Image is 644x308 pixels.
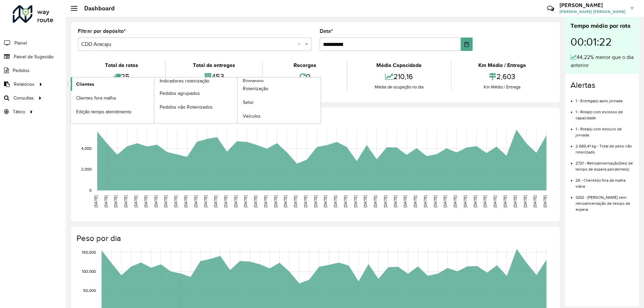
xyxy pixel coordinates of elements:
[14,40,27,47] span: Painel
[213,195,218,207] text: [DATE]
[81,167,92,172] text: 2,000
[333,195,337,207] text: [DATE]
[403,195,407,207] text: [DATE]
[82,269,96,273] text: 100,000
[76,95,116,102] span: Clientes fora malha
[433,195,437,207] text: [DATE]
[253,195,258,207] text: [DATE]
[194,195,198,207] text: [DATE]
[576,138,634,155] li: 2.680,41 kg - Total de peso não roteirizado
[173,195,178,207] text: [DATE]
[576,121,634,138] li: 1 - Rota(s) com estouro de jornada
[543,195,547,207] text: [DATE]
[144,195,148,207] text: [DATE]
[154,100,237,114] a: Pedidos não Roteirizados
[14,81,35,88] span: Relatórios
[349,61,449,69] div: Média Capacidade
[453,61,551,69] div: Km Médio / Entrega
[461,38,473,51] button: Choose Date
[265,61,345,69] div: Recargas
[513,195,517,207] text: [DATE]
[243,99,254,106] span: Setor
[373,195,377,207] text: [DATE]
[483,195,487,207] text: [DATE]
[473,195,477,207] text: [DATE]
[383,195,387,207] text: [DATE]
[453,84,551,90] div: Km Médio / Entrega
[78,27,126,35] label: Filtrar por depósito
[76,234,553,243] h4: Peso por dia
[104,195,108,207] text: [DATE]
[559,2,626,8] h3: [PERSON_NAME]
[154,195,158,207] text: [DATE]
[263,195,268,207] text: [DATE]
[576,93,634,104] li: 1 - Entrega(s) após jornada
[167,61,260,69] div: Total de entregas
[576,189,634,212] li: 1202 - [PERSON_NAME] sem retroalimentação de tempo de espera
[160,77,209,84] span: Indicadores roteirização
[237,110,321,123] a: Veículos
[571,21,634,30] div: Tempo médio por rota
[576,172,634,189] li: 26 - Cliente(s) fora da malha viária
[423,195,427,207] text: [DATE]
[576,155,634,172] li: 2721 - Retroalimentação(ões) de tempo de espera pendente(s)
[571,80,634,90] h4: Alertas
[243,85,268,92] span: Roteirização
[298,40,303,48] span: Clear all
[71,91,154,105] a: Clientes fora malha
[223,195,228,207] text: [DATE]
[533,195,537,207] text: [DATE]
[160,90,200,97] span: Pedidos agrupados
[160,104,213,111] span: Pedidos não Roteirizados
[320,27,333,35] label: Data
[94,195,98,207] text: [DATE]
[83,288,96,293] text: 50,000
[76,81,94,88] span: Clientes
[76,108,131,115] span: Edição tempo atendimento
[77,5,115,12] h2: Dashboard
[559,9,626,15] span: [PERSON_NAME] [PERSON_NAME]
[273,195,278,207] text: [DATE]
[71,105,154,118] a: Edição tempo atendimento
[243,113,261,120] span: Veículos
[203,195,208,207] text: [DATE]
[82,250,96,254] text: 150,000
[453,69,551,84] div: 2,603
[167,69,260,84] div: 453
[349,84,449,90] div: Média de ocupação no dia
[303,195,308,207] text: [DATE]
[265,69,345,84] div: 0
[237,96,321,109] a: Setor
[283,195,287,207] text: [DATE]
[71,77,154,91] a: Clientes
[81,146,92,150] text: 4,000
[543,1,558,16] a: Contato Rápido
[393,195,397,207] text: [DATE]
[243,195,248,207] text: [DATE]
[237,82,321,96] a: Roteirização
[343,195,347,207] text: [DATE]
[233,195,238,207] text: [DATE]
[13,67,30,74] span: Pedidos
[14,53,54,60] span: Painel de Sugestão
[463,195,467,207] text: [DATE]
[133,195,138,207] text: [DATE]
[493,195,497,207] text: [DATE]
[571,30,634,53] div: 00:01:22
[243,77,264,84] span: Romaneio
[349,69,449,84] div: 210,16
[323,195,327,207] text: [DATE]
[313,195,318,207] text: [DATE]
[571,53,634,69] div: 44,22% menor que o dia anterior
[523,195,527,207] text: [DATE]
[89,188,92,192] text: 0
[71,77,237,123] a: Indicadores roteirização
[503,195,507,207] text: [DATE]
[353,195,358,207] text: [DATE]
[413,195,417,207] text: [DATE]
[13,95,34,102] span: Consultas
[13,108,25,115] span: Tático
[163,195,168,207] text: [DATE]
[293,195,298,207] text: [DATE]
[79,61,163,69] div: Total de rotas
